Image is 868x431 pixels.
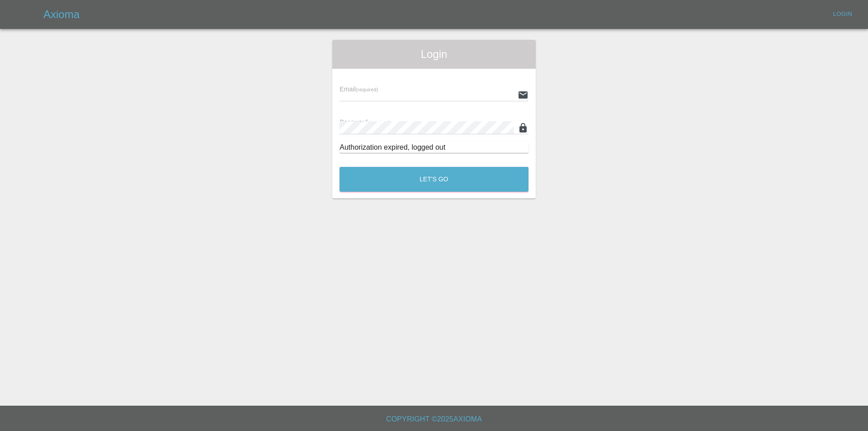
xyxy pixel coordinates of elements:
[368,120,391,125] small: (required)
[340,142,528,153] div: Authorization expired, logged out
[340,47,528,62] span: Login
[340,85,378,93] span: Email
[340,118,390,126] span: Password
[356,87,378,92] small: (required)
[43,7,80,22] h5: Axioma
[7,413,861,426] h6: Copyright © 2025 Axioma
[340,167,528,192] button: Let's Go
[828,7,857,21] a: Login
